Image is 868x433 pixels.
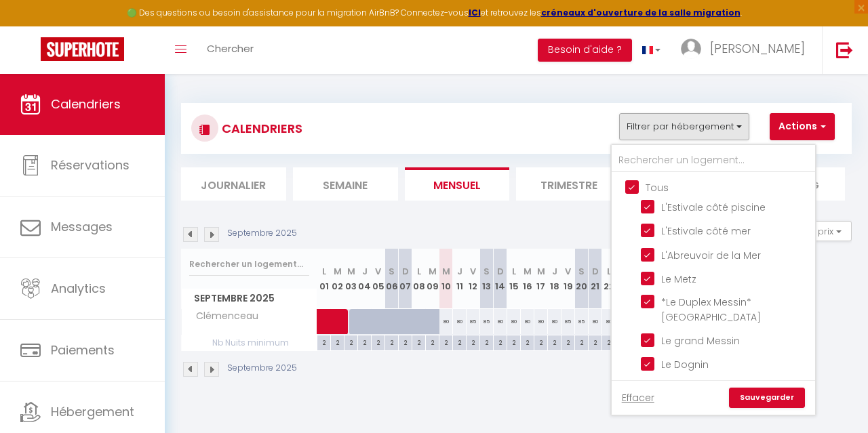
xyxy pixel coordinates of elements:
[182,289,317,308] span: Septembre 2025
[358,335,371,348] div: 2
[512,265,516,278] abbr: L
[385,335,398,348] div: 2
[622,390,654,405] a: Effacer
[399,335,412,348] div: 2
[661,334,740,348] span: Le grand Messin
[534,249,548,309] th: 17
[470,265,476,278] abbr: V
[331,249,344,309] th: 02
[561,309,575,334] div: 85
[372,249,385,309] th: 05
[537,265,545,278] abbr: M
[51,342,115,358] span: Paiements
[524,265,532,278] abbr: M
[507,309,521,334] div: 80
[293,167,398,201] li: Semaine
[41,37,124,61] img: Super Booking
[372,335,384,348] div: 2
[457,265,462,278] abbr: J
[612,148,815,173] input: Rechercher un logement...
[317,335,330,348] div: 2
[592,265,599,278] abbr: D
[453,335,466,348] div: 2
[11,5,52,46] button: Ouvrir le widget de chat LiveChat
[484,265,490,278] abbr: S
[344,335,357,348] div: 2
[578,265,585,278] abbr: S
[389,265,395,278] abbr: S
[412,335,425,348] div: 2
[575,309,589,334] div: 85
[589,249,602,309] th: 21
[610,144,816,416] div: Filtrer par hébergement
[227,362,297,375] p: Septembre 2025
[770,113,835,140] button: Actions
[589,309,602,334] div: 80
[197,26,264,74] a: Chercher
[561,335,574,348] div: 2
[480,309,494,334] div: 85
[836,41,853,58] img: logout
[182,335,317,350] span: Nb Nuits minimum
[619,113,749,140] button: Filtrer par hébergement
[538,39,632,62] button: Besoin d'aide ?
[207,41,254,56] span: Chercher
[480,335,493,348] div: 2
[541,7,741,18] a: créneaux d'ouverture de la salle migration
[681,39,701,59] img: ...
[507,249,521,309] th: 15
[453,249,467,309] th: 11
[671,26,822,74] a: ... [PERSON_NAME]
[521,335,534,348] div: 2
[516,167,621,201] li: Trimestre
[362,265,368,278] abbr: J
[439,249,453,309] th: 10
[607,265,611,278] abbr: L
[51,157,130,173] span: Réservations
[548,249,561,309] th: 18
[442,265,450,278] abbr: M
[227,227,297,240] p: Septembre 2025
[402,265,409,278] abbr: D
[480,249,494,309] th: 13
[358,249,372,309] th: 04
[322,265,326,278] abbr: L
[426,249,439,309] th: 09
[347,265,355,278] abbr: M
[467,249,480,309] th: 12
[331,335,344,348] div: 2
[453,309,467,334] div: 80
[417,265,421,278] abbr: L
[507,335,520,348] div: 2
[494,249,507,309] th: 14
[426,335,439,348] div: 2
[661,272,696,286] span: Le Metz
[467,335,479,348] div: 2
[521,309,534,334] div: 80
[494,309,507,334] div: 80
[334,265,342,278] abbr: M
[51,96,121,112] span: Calendriers
[661,295,761,324] span: *Le Duplex Messin* [GEOGRAPHIC_DATA]
[317,249,331,309] th: 01
[189,252,309,276] input: Rechercher un logement...
[399,249,412,309] th: 07
[469,7,481,18] a: ICI
[439,309,453,334] div: 80
[729,388,805,408] a: Sauvegarder
[602,249,616,309] th: 22
[467,309,480,334] div: 85
[51,403,134,420] span: Hébergement
[602,309,616,334] div: 80
[561,249,575,309] th: 19
[565,265,571,278] abbr: V
[589,335,601,348] div: 2
[497,265,504,278] abbr: D
[429,265,437,278] abbr: M
[218,113,302,144] h3: CALENDRIERS
[385,249,399,309] th: 06
[184,309,262,324] span: Clémenceau
[344,249,358,309] th: 03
